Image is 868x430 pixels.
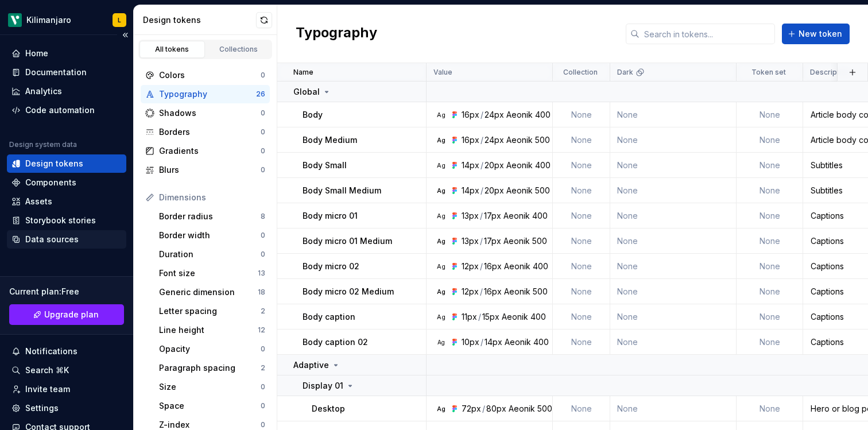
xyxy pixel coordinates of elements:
div: Current plan : Free [9,286,124,297]
div: Design system data [9,140,77,149]
div: 24px [485,134,504,146]
div: 0 [261,146,265,156]
div: 8 [261,212,265,221]
div: Ag [436,404,445,413]
div: 0 [261,127,265,137]
td: None [737,396,803,421]
a: Documentation [7,63,126,82]
div: / [478,311,481,323]
div: Borders [159,126,261,138]
span: Upgrade plan [44,309,99,320]
div: Collections [210,45,268,54]
div: Documentation [25,67,87,78]
td: None [737,203,803,228]
td: None [737,178,803,203]
div: 400 [535,109,551,121]
div: 14px [462,185,479,196]
a: Paragraph spacing2 [154,359,270,377]
div: 24px [485,109,504,121]
div: Letter spacing [159,305,261,317]
div: Storybook stories [25,215,96,226]
a: Size0 [154,378,270,396]
div: Ag [436,312,445,321]
div: Aeonik [506,160,533,171]
div: / [482,403,485,414]
p: Dark [617,68,633,77]
button: Upgrade plan [9,304,124,325]
p: Body micro 02 Medium [303,286,394,297]
div: / [480,185,483,196]
div: 0 [261,71,265,80]
div: 500 [533,286,548,297]
a: Border width0 [154,226,270,245]
div: Search ⌘K [25,365,69,376]
div: Paragraph spacing [159,362,261,374]
p: Global [293,86,320,98]
div: 0 [261,401,265,410]
input: Search in tokens... [640,24,775,44]
div: Generic dimension [159,286,258,298]
div: Aeonik [504,286,530,297]
div: 72px [462,403,481,414]
a: Line height12 [154,321,270,339]
p: Body Small [303,160,347,171]
td: None [610,396,737,421]
div: Colors [159,69,261,81]
div: 2 [261,363,265,373]
td: None [553,228,610,254]
td: None [737,279,803,304]
div: Ag [436,110,445,119]
div: Line height [159,324,258,336]
div: 0 [261,231,265,240]
div: 500 [537,403,552,414]
div: 12px [462,286,479,297]
div: Aeonik [506,109,533,121]
div: Dimensions [159,192,265,203]
p: Desktop [312,403,345,414]
a: Design tokens [7,154,126,173]
div: Ag [436,135,445,145]
div: 15px [482,311,499,323]
p: Adaptive [293,359,329,371]
a: Home [7,44,126,63]
div: Aeonik [505,336,531,348]
div: / [480,160,483,171]
td: None [610,153,737,178]
td: None [610,228,737,254]
div: 17px [484,235,501,247]
td: None [737,254,803,279]
p: Body caption [303,311,355,323]
div: 0 [261,109,265,118]
td: None [610,304,737,330]
div: Blurs [159,164,261,176]
p: Body micro 01 [303,210,358,222]
td: None [553,254,610,279]
div: Notifications [25,346,77,357]
a: Settings [7,399,126,417]
div: Ag [436,287,445,296]
p: Description [810,68,850,77]
p: Body Medium [303,134,357,146]
div: Aeonik [506,134,533,146]
p: Collection [563,68,598,77]
div: Ag [436,161,445,170]
div: Font size [159,268,258,279]
div: Typography [159,88,256,100]
div: 0 [261,165,265,175]
div: 17px [484,210,501,222]
td: None [553,178,610,203]
div: Kilimanjaro [26,14,71,26]
td: None [610,178,737,203]
div: Space [159,400,261,412]
div: Aeonik [509,403,535,414]
button: Search ⌘K [7,361,126,379]
div: / [480,134,483,146]
div: 500 [535,134,550,146]
div: Border radius [159,211,261,222]
div: / [480,109,483,121]
td: None [610,254,737,279]
a: Invite team [7,380,126,398]
td: None [737,102,803,127]
a: Assets [7,192,126,211]
td: None [737,304,803,330]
